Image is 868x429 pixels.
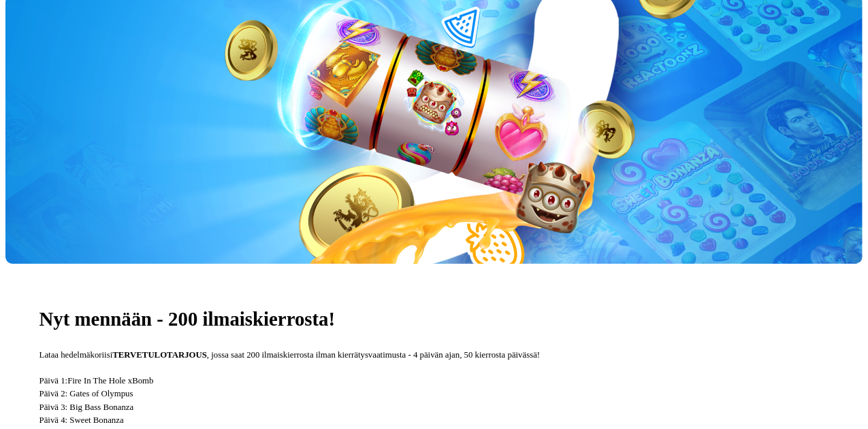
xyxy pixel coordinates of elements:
[67,376,153,385] span: Fire In The Hole xBomb
[39,375,829,427] p: Päivä 1: Päivä 2: Gates of Olympus Päivä 3: Big Bass Bonanza Päivä 4: Sweet Bonanza
[39,349,829,362] p: Lataa hedelmäkoriisi , jossa saat 200 ilmaiskierrosta ilman kierrätysvaatimusta - 4 päivän ajan, ...
[39,307,829,331] h1: Nyt mennään - 200 ilmaiskierrosta!
[112,350,207,360] strong: TERVETULOTARJOUS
